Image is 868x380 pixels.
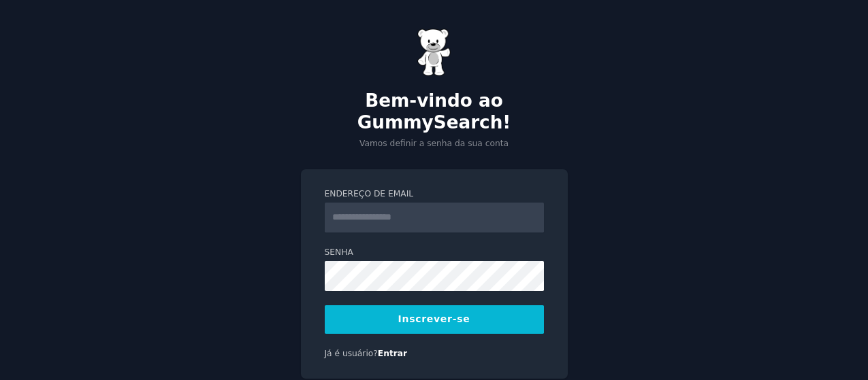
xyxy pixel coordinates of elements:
[325,189,414,198] font: Endereço de email
[417,29,451,76] img: Ursinho de goma
[325,305,544,334] button: Inscrever-se
[359,139,509,148] font: Vamos definir a senha da sua conta
[325,349,378,358] font: Já é usuário?
[325,247,353,257] font: Senha
[398,313,470,324] font: Inscrever-se
[378,349,407,358] a: Entrar
[357,90,511,133] font: Bem-vindo ao GummySearch!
